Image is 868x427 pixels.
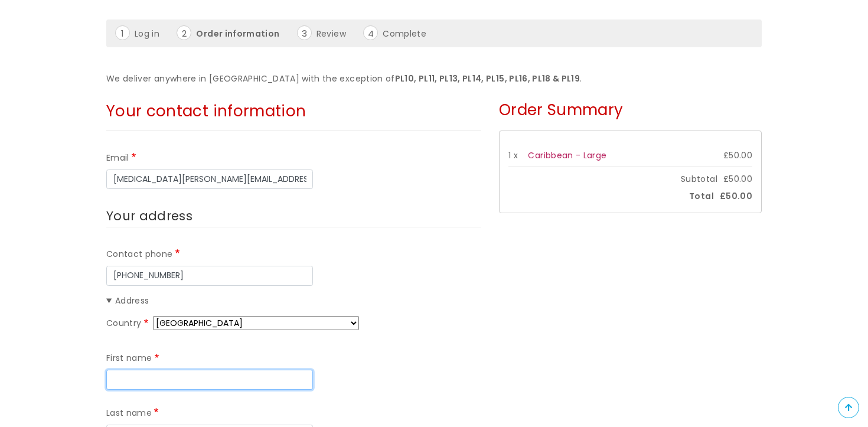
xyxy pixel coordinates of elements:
li: Complete [363,25,441,41]
a: Caribbean - Large [528,149,606,161]
label: Last name [106,406,161,421]
td: 1 x [508,146,528,166]
span: Subtotal [675,172,723,187]
span: £50.00 [723,172,752,187]
li: Order information [177,25,294,41]
li: Review [297,25,361,41]
label: Contact phone [106,247,182,262]
span: Total [683,190,720,204]
label: Email [106,151,138,165]
span: Your contact information [106,100,306,122]
td: £50.00 [692,146,752,166]
h3: Order Summary [499,94,762,129]
summary: Address [106,294,481,308]
li: Log in [115,25,174,41]
label: Country [106,317,151,331]
strong: PL10, PL11, PL13, PL14, PL15, PL16, PL18 & PL19 [395,73,580,84]
p: We deliver anywhere in [GEOGRAPHIC_DATA] with the exception of . [106,72,762,86]
span: Your address [106,207,192,224]
span: £50.00 [720,190,752,204]
label: First name [106,351,161,366]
